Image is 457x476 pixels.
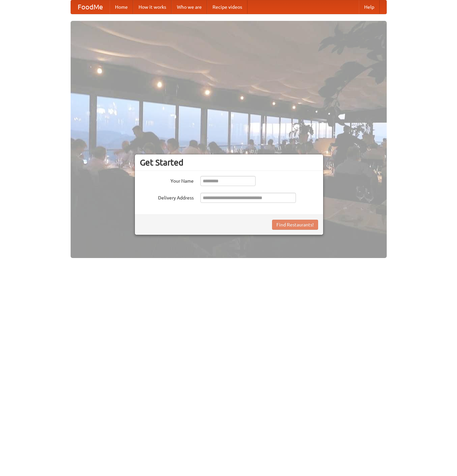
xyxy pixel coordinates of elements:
[207,0,247,14] a: Recipe videos
[140,193,194,201] label: Delivery Address
[71,0,110,14] a: FoodMe
[110,0,133,14] a: Home
[140,157,318,168] h3: Get Started
[133,0,172,14] a: How it works
[172,0,207,14] a: Who we are
[140,176,194,184] label: Your Name
[359,0,380,14] a: Help
[272,220,318,230] button: Find Restaurants!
